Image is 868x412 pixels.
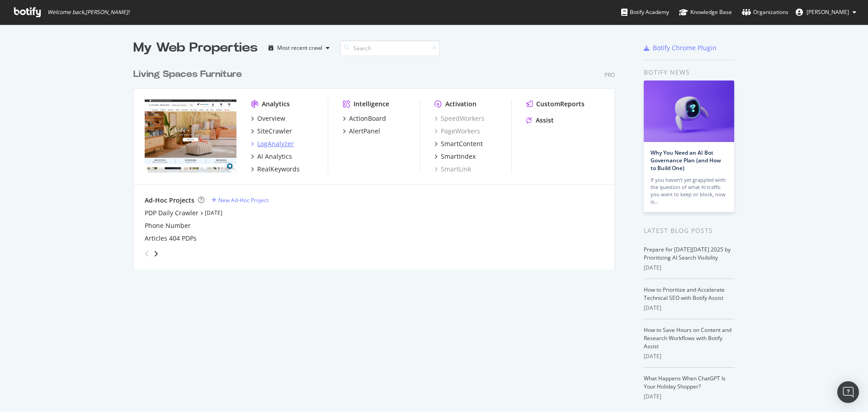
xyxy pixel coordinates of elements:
a: How to Save Hours on Content and Research Workflows with Botify Assist [644,326,731,350]
div: [DATE] [644,393,735,401]
a: Why You Need an AI Bot Governance Plan (and How to Build One) [651,149,721,172]
a: Botify Chrome Plugin [644,43,717,52]
div: Ad-Hoc Projects [145,196,194,205]
input: Search [340,40,440,56]
div: angle-left [141,246,153,261]
div: Overview [257,114,285,123]
a: RealKeywords [251,165,300,174]
button: [PERSON_NAME] [788,5,863,19]
a: [DATE] [205,209,222,217]
img: Why You Need an AI Bot Governance Plan (and How to Build One) [644,81,734,142]
a: Living Spaces Furniture [133,68,245,81]
a: Phone Number [145,221,191,230]
div: Living Spaces Furniture [133,68,242,81]
div: Latest Blog Posts [644,226,735,236]
div: SiteCrawler [257,127,292,136]
button: Most recent crawl [265,41,333,55]
a: What Happens When ChatGPT Is Your Holiday Shopper? [644,374,726,390]
a: PDP Daily Crawler [145,208,198,218]
div: Botify Academy [621,8,669,17]
div: If you haven’t yet grappled with the question of what AI traffic you want to keep or block, now is… [651,176,727,205]
a: Assist [526,116,554,125]
a: Overview [251,114,285,123]
div: Organizations [742,8,788,17]
a: AlertPanel [343,127,380,136]
a: SmartContent [434,139,483,148]
a: How to Prioritize and Accelerate Technical SEO with Botify Assist [644,286,725,302]
a: SmartLink [434,165,471,174]
div: [DATE] [644,304,735,312]
a: New Ad-Hoc Project [212,196,269,204]
div: [DATE] [644,264,735,272]
div: SmartIndex [441,152,476,161]
div: Assist [536,116,554,125]
div: RealKeywords [257,165,300,174]
a: PageWorkers [434,127,480,136]
div: Knowledge Base [679,8,732,17]
div: [DATE] [644,352,735,360]
div: SmartContent [441,139,483,148]
a: AI Analytics [251,152,292,161]
div: Analytics [262,99,290,109]
a: Prepare for [DATE][DATE] 2025 by Prioritizing AI Search Visibility [644,246,731,261]
a: CustomReports [526,99,585,109]
a: LogAnalyzer [251,139,294,148]
div: Botify Chrome Plugin [653,43,717,52]
div: ActionBoard [349,114,386,123]
div: My Web Properties [133,39,258,57]
a: Articles 404 PDPs [145,234,197,243]
a: SmartIndex [434,152,476,161]
a: ActionBoard [343,114,386,123]
div: Most recent crawl [277,45,322,51]
div: AlertPanel [349,127,380,136]
div: CustomReports [536,99,585,109]
a: SpeedWorkers [434,114,485,123]
div: New Ad-Hoc Project [218,196,269,204]
div: angle-right [153,249,159,258]
div: Activation [445,99,476,109]
div: AI Analytics [257,152,292,161]
div: Open Intercom Messenger [837,381,859,403]
div: LogAnalyzer [257,139,294,148]
div: grid [133,57,622,270]
div: Intelligence [354,99,389,109]
div: Botify news [644,67,735,77]
div: Pro [604,71,615,79]
img: livingspaces.com [145,99,236,173]
span: Welcome back, [PERSON_NAME] ! [47,9,129,16]
a: SiteCrawler [251,127,292,136]
span: Anthony Hernandez [807,8,849,16]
